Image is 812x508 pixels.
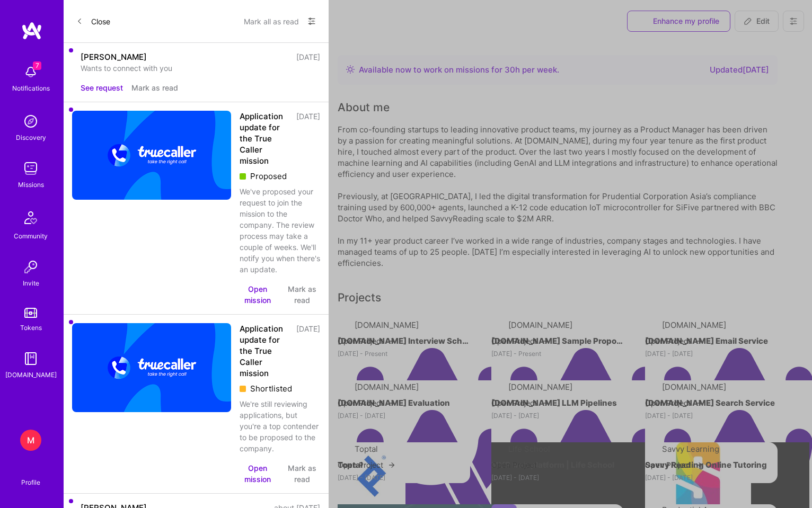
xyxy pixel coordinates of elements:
[20,61,41,83] img: bell
[81,82,123,93] button: See request
[17,466,44,487] a: Profile
[21,477,40,487] div: Profile
[21,21,42,40] img: logo
[18,179,44,190] div: Missions
[24,308,37,318] img: tokens
[20,256,41,278] img: Invite
[296,323,320,379] div: [DATE]
[285,283,320,306] button: Mark as read
[18,205,43,230] img: Community
[23,278,39,289] div: Invite
[285,462,320,485] button: Mark as read
[33,61,41,70] span: 7
[12,83,50,94] div: Notifications
[20,111,41,132] img: discovery
[72,323,231,412] img: Company Logo
[240,462,276,485] button: Open mission
[17,430,44,451] a: M
[240,186,320,275] div: We've proposed your request to join the mission to the company. The review process may take a cou...
[131,82,178,93] button: Mark as read
[76,13,110,30] button: Close
[240,171,320,182] div: Proposed
[296,111,320,166] div: [DATE]
[240,398,320,454] div: We're still reviewing applications, but you're a top contender to be proposed to the company.
[20,348,41,369] img: guide book
[240,283,276,306] button: Open mission
[16,132,46,143] div: Discovery
[240,323,290,379] div: Application update for the True Caller mission
[20,158,41,179] img: teamwork
[296,51,320,63] div: [DATE]
[81,51,147,63] div: [PERSON_NAME]
[20,430,41,451] div: M
[240,383,320,394] div: Shortlisted
[5,369,57,380] div: [DOMAIN_NAME]
[240,111,290,166] div: Application update for the True Caller mission
[20,322,42,333] div: Tokens
[244,13,299,30] button: Mark all as read
[81,63,320,74] div: Wants to connect with you
[72,111,231,200] img: Company Logo
[14,230,48,242] div: Community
